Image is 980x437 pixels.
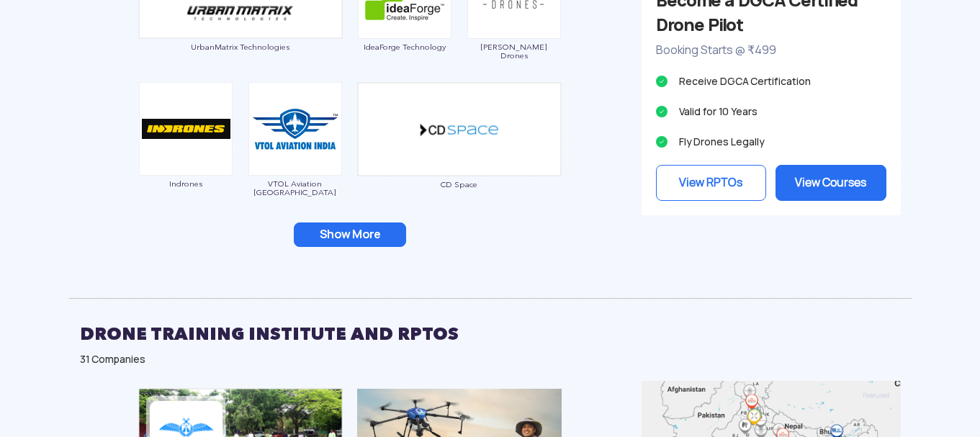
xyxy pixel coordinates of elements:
[656,41,886,60] p: Booking Starts @ ₹499
[656,71,886,91] li: Receive DGCA Certification
[248,179,343,197] span: VTOL Aviation [GEOGRAPHIC_DATA]
[138,42,343,51] span: UrbanMatrix Technologies
[357,42,452,51] span: IdeaForge Technology
[248,122,343,197] a: VTOL Aviation [GEOGRAPHIC_DATA]
[248,82,342,176] img: ic_vtolaviation.png
[656,132,886,152] li: Fly Drones Legally
[776,165,886,201] a: View Courses
[357,180,562,189] span: CD Space
[80,352,901,366] div: 31 Companies
[467,42,562,60] span: [PERSON_NAME] Drones
[138,179,233,188] span: Indrones
[357,82,562,176] img: ic_cdspace_double.png
[139,82,233,176] img: ic_indrones.png
[656,102,886,122] li: Valid for 10 Years
[656,165,767,201] a: View RPTOs
[80,316,901,352] h2: DRONE TRAINING INSTITUTE AND RPTOS
[294,222,406,247] button: Show More
[357,122,562,189] a: CD Space
[138,122,233,188] a: Indrones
